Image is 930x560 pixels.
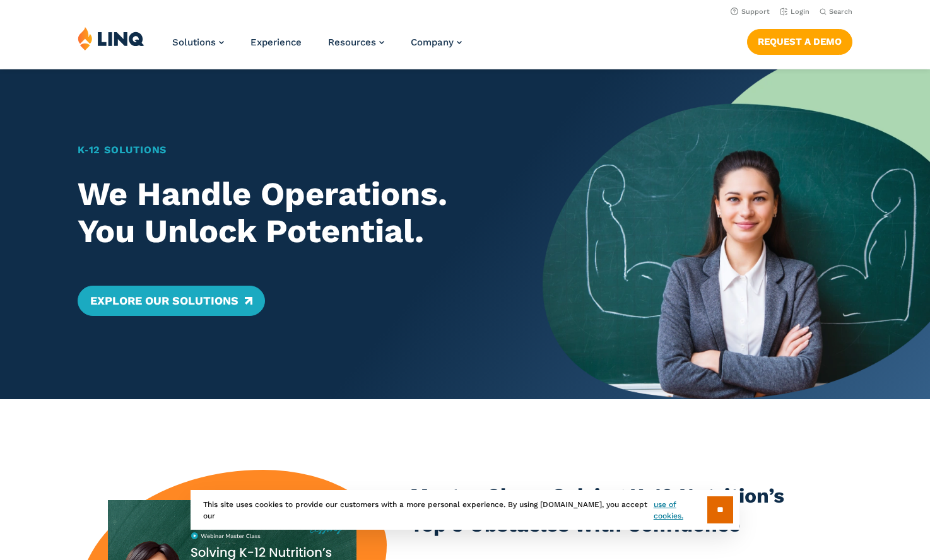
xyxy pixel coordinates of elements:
a: Request a Demo [747,29,852,54]
h2: We Handle Operations. You Unlock Potential. [78,175,505,251]
span: Resources [328,37,376,48]
h1: K‑12 Solutions [78,143,505,158]
span: Search [829,8,852,16]
span: Solutions [172,37,216,48]
a: Support [731,8,770,16]
img: LINQ | K‑12 Software [78,26,144,50]
a: Explore Our Solutions [78,286,265,316]
a: Resources [328,37,384,48]
nav: Primary Navigation [172,26,462,68]
h3: Master Class: Solving K-12 Nutrition’s Top 5 Obstacles With Confidence [410,482,786,539]
a: Login [780,8,809,16]
a: Solutions [172,37,224,48]
img: Home Banner [543,69,930,399]
a: Experience [250,37,302,48]
div: This site uses cookies to provide our customers with a more personal experience. By using [DOMAIN... [191,490,739,530]
button: Open Search Bar [820,7,852,16]
a: Company [411,37,462,48]
span: Company [411,37,454,48]
nav: Button Navigation [747,26,852,54]
a: use of cookies. [654,499,707,522]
